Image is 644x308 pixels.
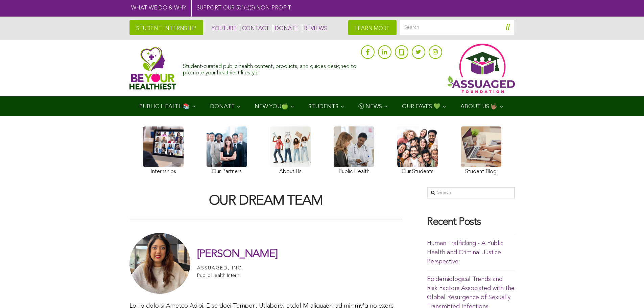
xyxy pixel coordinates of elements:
[129,47,176,90] img: Assuaged
[358,104,382,110] span: Ⓥ NEWS
[129,233,190,294] img: anjali-patel-public-health-intern
[400,20,515,35] input: Search
[210,104,235,110] span: DONATE
[427,217,515,228] h4: Recent Posts
[255,104,288,110] span: NEW YOU🍏
[348,20,397,35] a: LEARN MORE
[302,25,327,32] a: REVIEWS
[139,104,190,110] span: PUBLIC HEALTH📚
[460,104,498,110] span: ABOUT US 🤟🏽
[197,273,278,278] p: Public Health Intern
[427,187,515,198] input: Search
[402,104,440,110] span: OUR FAVES 💚
[210,25,237,32] a: YOUTUBE
[273,25,299,32] a: DONATE
[447,44,515,93] img: Assuaged App
[129,96,515,116] div: Navigation Menu
[399,49,404,55] img: glassdoor
[197,264,243,273] div: Assuaged, Inc.
[308,104,338,110] span: STUDENTS
[129,194,402,209] h1: OUR DREAM TEAM
[240,25,269,32] a: CONTACT
[197,248,278,260] h1: [PERSON_NAME]
[129,20,203,35] a: STUDENT INTERNSHIP
[610,276,644,308] iframe: Chat Widget
[427,240,503,265] a: Human Trafficking - A Public Health and Criminal Justice Perspective
[183,60,357,76] div: Student-curated public health content, products, and guides designed to promote your healthiest l...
